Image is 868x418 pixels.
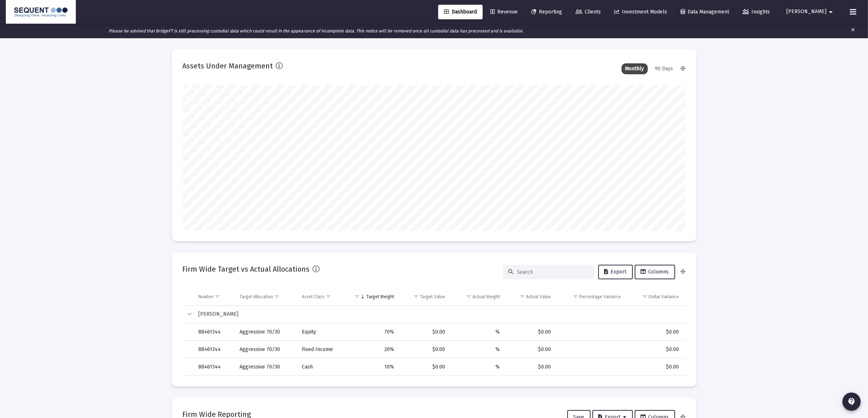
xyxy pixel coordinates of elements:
div: Data grid [183,288,686,376]
td: Column Target Value [399,288,450,305]
td: Column Number [194,288,235,305]
td: Column Target Weight [345,288,399,305]
a: Clients [570,5,607,19]
div: Number [199,294,214,300]
div: $0.00 [404,346,445,353]
div: $0.00 [510,346,551,353]
span: Show filter options for column 'Actual Value' [519,294,525,299]
td: 88461344 [194,323,235,341]
div: $0.00 [510,363,551,371]
div: Target Weight [366,294,394,300]
td: Column Actual Value [505,288,556,305]
span: Columns [641,269,669,275]
div: Target Allocation [240,294,273,300]
div: % [455,363,500,371]
input: Search [517,269,589,275]
div: Target Value [420,294,445,300]
div: Actual Value [526,294,551,300]
a: Investment Models [608,5,673,19]
i: Please be advised that BridgeFT is still processing custodial data which could result in the appe... [109,28,523,33]
span: Show filter options for column 'Actual Weight' [466,294,471,299]
span: Reporting [531,9,562,15]
div: Actual Weight [472,294,500,300]
span: Export [604,269,627,275]
div: Monthly [622,63,648,74]
td: Cash [297,358,345,376]
div: $0.00 [404,363,445,371]
span: Data Management [681,9,729,15]
td: Aggressive 70/30 [235,341,297,358]
div: 20% [350,346,394,353]
td: Column Percentage Variance [556,288,626,305]
span: Investment Models [614,9,667,15]
span: Insights [743,9,770,15]
span: Show filter options for column 'Percentage Variance' [573,294,578,299]
h2: Firm Wide Target vs Actual Allocations [183,263,310,275]
div: $0.00 [631,346,679,353]
td: Fixed Income [297,341,345,358]
td: Aggressive 70/30 [235,323,297,341]
span: Show filter options for column 'Number' [215,294,221,299]
mat-icon: contact_support [847,397,856,406]
a: Reporting [525,5,568,19]
div: [PERSON_NAME] [199,311,679,318]
button: Export [598,265,633,279]
a: Revenue [484,5,523,19]
div: % [455,346,500,353]
img: Dashboard [11,5,70,19]
span: Dashboard [444,9,477,15]
mat-icon: clear [851,25,856,36]
div: Percentage Variance [579,294,621,300]
div: 90 Days [651,63,677,74]
h2: Assets Under Management [183,60,273,72]
button: [PERSON_NAME] [778,4,844,19]
td: Column Target Allocation [235,288,297,305]
td: 88461344 [194,358,235,376]
td: Collapse [183,306,194,323]
div: % [455,328,500,336]
td: Column Actual Weight [450,288,505,305]
a: Data Management [675,5,735,19]
div: $0.00 [510,328,551,336]
div: Asset Class [302,294,324,300]
td: 88461344 [194,341,235,358]
span: Clients [576,9,601,15]
span: Show filter options for column 'Dollar Variance' [642,294,648,299]
button: Columns [635,265,675,279]
td: Column Asset Class [297,288,345,305]
div: Dollar Variance [649,294,679,300]
span: Show filter options for column 'Target Allocation' [275,294,280,299]
td: Equity [297,323,345,341]
span: Show filter options for column 'Asset Class' [326,294,331,299]
a: Dashboard [438,5,483,19]
td: Aggressive 70/30 [235,358,297,376]
span: Revenue [490,9,518,15]
a: Insights [737,5,776,19]
div: $0.00 [404,328,445,336]
span: [PERSON_NAME] [786,9,826,15]
div: $0.00 [631,328,679,336]
td: Column Dollar Variance [626,288,686,305]
div: 70% [350,328,394,336]
div: 10% [350,363,394,371]
span: Show filter options for column 'Target Weight' [354,294,360,299]
span: Show filter options for column 'Target Value' [413,294,419,299]
div: $0.00 [631,363,679,371]
mat-icon: arrow_drop_down [826,5,835,19]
